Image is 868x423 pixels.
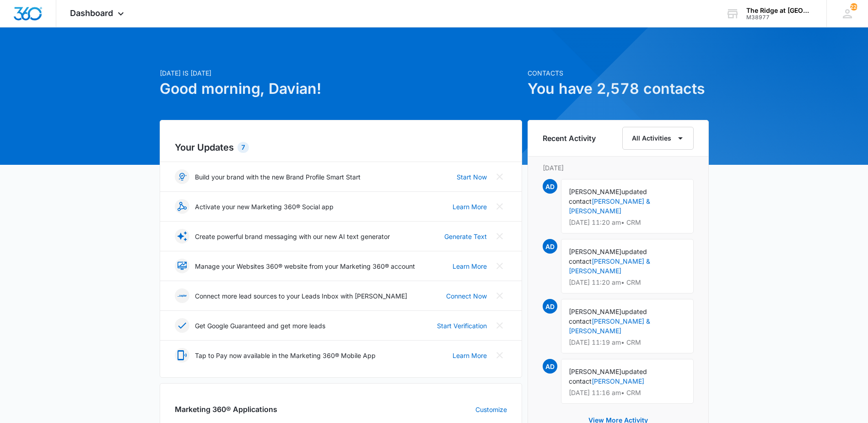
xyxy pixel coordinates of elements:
[528,68,709,78] p: Contacts
[850,3,857,11] div: notifications count
[195,261,415,271] p: Manage your Websites 360® website from your Marketing 360® account
[457,172,487,182] a: Start Now
[453,351,487,360] a: Learn More
[592,377,644,385] a: [PERSON_NAME]
[492,259,507,273] button: Close
[195,172,361,182] p: Build your brand with the new Brand Profile Smart Start
[569,390,686,396] p: [DATE] 11:16 am • CRM
[543,239,557,254] span: AD
[475,405,507,414] a: Customize
[543,299,557,314] span: AD
[195,232,390,241] p: Create powerful brand messaging with our new AI text generator
[746,14,813,21] div: account id
[437,321,487,331] a: Start Verification
[569,279,686,286] p: [DATE] 11:20 am • CRM
[569,248,621,255] span: [PERSON_NAME]
[492,288,507,303] button: Close
[492,348,507,363] button: Close
[543,133,596,144] h6: Recent Activity
[569,188,621,195] span: [PERSON_NAME]
[237,142,249,153] div: 7
[175,404,277,415] h2: Marketing 360® Applications
[746,7,813,14] div: account name
[453,261,487,271] a: Learn More
[453,202,487,211] a: Learn More
[70,8,113,18] span: Dashboard
[569,257,650,275] a: [PERSON_NAME] & [PERSON_NAME]
[569,197,650,215] a: [PERSON_NAME] & [PERSON_NAME]
[444,232,487,241] a: Generate Text
[543,163,694,173] p: [DATE]
[195,351,376,360] p: Tap to Pay now available in the Marketing 360® Mobile App
[528,78,709,100] h1: You have 2,578 contacts
[850,3,857,11] span: 228
[195,321,325,331] p: Get Google Guaranteed and get more leads
[446,291,487,301] a: Connect Now
[569,308,621,315] span: [PERSON_NAME]
[195,291,407,301] p: Connect more lead sources to your Leads Inbox with [PERSON_NAME]
[569,219,686,226] p: [DATE] 11:20 am • CRM
[543,179,557,194] span: AD
[160,68,522,78] p: [DATE] is [DATE]
[569,368,621,375] span: [PERSON_NAME]
[569,339,686,346] p: [DATE] 11:19 am • CRM
[569,317,650,335] a: [PERSON_NAME] & [PERSON_NAME]
[160,78,522,100] h1: Good morning, Davian!
[175,141,507,154] h2: Your Updates
[492,318,507,333] button: Close
[622,127,694,150] button: All Activities
[195,202,334,211] p: Activate your new Marketing 360® Social app
[492,229,507,244] button: Close
[543,359,557,374] span: AD
[492,169,507,184] button: Close
[492,199,507,214] button: Close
